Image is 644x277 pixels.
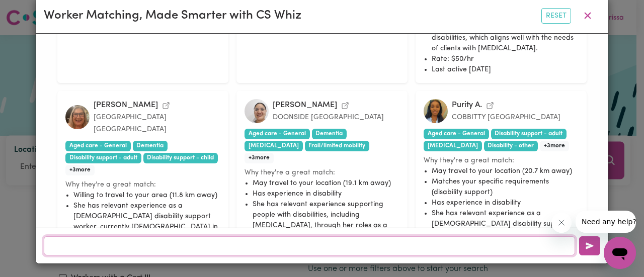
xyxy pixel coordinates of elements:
[432,64,579,75] li: Last active [DATE]
[245,129,310,139] span: Aged care - General
[94,114,167,133] small: [GEOGRAPHIC_DATA] [GEOGRAPHIC_DATA]
[6,7,61,15] span: Need any help?
[133,141,168,151] span: Dementia
[432,176,579,198] li: Matches your specific requirements (disability support)
[253,178,399,189] li: May travel to your location (19.1 km away)
[273,114,384,121] small: DOONSIDE [GEOGRAPHIC_DATA]
[65,105,90,129] img: Leann T.
[65,141,131,151] span: Aged care - General
[541,8,571,24] button: Reset
[452,101,482,110] div: Purity A.
[604,237,636,269] iframe: Button to launch messaging window
[424,99,448,123] img: Purity A.
[245,141,303,151] span: [MEDICAL_DATA]
[484,141,538,151] span: Disability - other
[245,167,399,178] small: Why they're a great match:
[73,190,220,201] li: Willing to travel to your area (11.8 km away)
[312,129,347,139] span: Dementia
[245,99,269,123] img: Ripandeep K.
[540,141,569,151] span: + 3 more
[432,54,579,64] li: Rate: $50/hr
[452,114,560,121] small: COBBITTY [GEOGRAPHIC_DATA]
[143,153,218,163] span: Disability support - child
[432,198,579,208] li: Has experience in disability
[94,101,158,110] div: [PERSON_NAME]
[424,141,482,151] span: [MEDICAL_DATA]
[245,153,274,163] span: + 3 more
[253,189,399,199] li: Has experience in disability
[551,213,572,233] iframe: Close message
[65,153,141,163] span: Disability support - adult
[65,179,220,190] small: Why they're a great match:
[491,129,567,139] span: Disability support - adult
[273,101,337,110] div: [PERSON_NAME]
[576,211,636,233] iframe: Message from company
[424,155,579,166] small: Why they're a great match:
[162,99,170,111] a: View Leann T.'s profile
[424,129,489,139] span: Aged care - General
[486,99,494,111] a: View Purity A.'s profile
[44,7,301,25] div: Worker Matching, Made Smarter with CS Whiz
[341,99,349,111] a: View Ripandeep K.'s profile
[432,166,579,176] li: May travel to your location (20.7 km away)
[65,165,95,175] span: + 3 more
[305,141,370,151] span: Frail/limited mobility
